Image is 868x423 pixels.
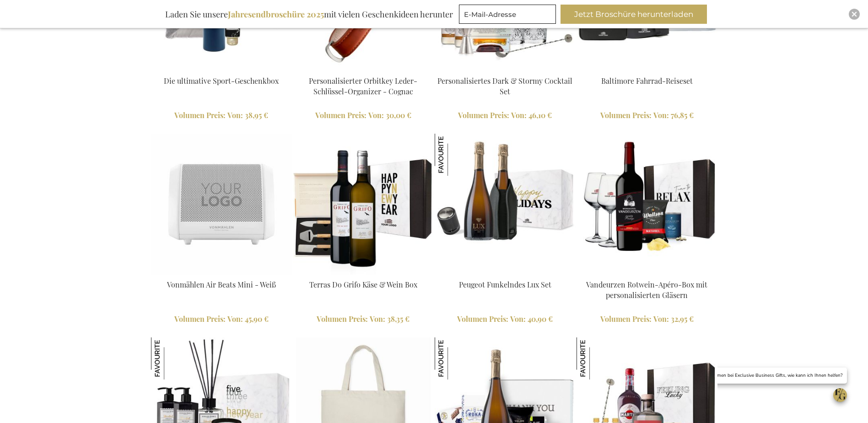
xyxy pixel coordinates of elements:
div: Laden Sie unsere mit vielen Geschenkideen herunter [161,5,457,24]
span: 30,00 € [386,110,411,120]
a: Personalised Dark & Stormy Cocktail Set [435,65,576,73]
span: Volumen Preis: [458,110,509,120]
a: The Ultimate Sport Gift Box [151,65,292,73]
a: Volumen Preis: Von 38,35 € [293,314,434,325]
span: Von [510,314,526,324]
span: Von [653,110,669,120]
img: Terras Do Grifo Cheese & Wine Box [293,134,434,275]
a: Peugeot Funkelndes Lux Set [459,280,551,289]
a: Personalised Orbitkey Leather Key Organiser - Cognac [293,65,434,73]
img: Peugeot Funkelndes Lux Set [435,134,576,275]
span: Von [227,314,243,324]
a: Baltimore Bike Travel Set [577,65,717,73]
a: Volumen Preis: Von 76,85 € [577,110,717,121]
span: 38,95 € [245,110,268,120]
a: Terras Do Grifo Käse & Wein Box [309,280,417,289]
a: Vonmählen Air Beats Mini - Weiß [167,280,276,289]
input: E-Mail-Adresse [459,5,556,24]
a: Terras Do Grifo Cheese & Wine Box [293,268,434,277]
a: Baltimore Fahrrad-Reiseset [601,76,693,86]
img: Close [852,11,857,17]
a: Vandeurzen Rotwein-Apéro-Box mit personalisierten Gläsern [577,268,717,277]
span: 40,90 € [528,314,553,324]
span: Von [370,314,385,324]
img: Atelier Rebul XL Raumduft-Box [151,337,193,380]
a: Volumen Preis: Von 30,00 € [293,110,434,121]
span: 76,85 € [671,110,694,120]
span: Volumen Preis: [317,314,368,324]
span: Von [511,110,527,120]
span: 46,10 € [528,110,552,120]
span: Volumen Preis: [315,110,367,120]
a: Volumen Preis: Von 32,95 € [577,314,717,325]
div: Close [849,9,860,20]
a: Personalisierter Orbitkey Leder-Schlüssel-Organizer - Cognac [309,76,417,96]
b: Jahresendbroschüre 2025 [228,9,324,20]
span: Volumen Preis: [174,314,226,324]
a: Die ultimative Sport-Geschenkbox [164,76,279,86]
img: Peugeot Funkelndes Lux Set [435,134,477,176]
span: Von [368,110,384,120]
a: Volumen Preis: Von 40,90 € [435,314,576,325]
span: Volumen Preis: [174,110,226,120]
span: Von [227,110,243,120]
a: Volumen Preis: Von 45,90 € [151,314,292,325]
span: Volumen Preis: [600,110,652,120]
img: Die Office Party Box [435,337,477,380]
img: Vandeurzen Rotwein-Apéro-Box mit personalisierten Gläsern [577,134,717,275]
span: 32,95 € [671,314,694,324]
span: Von [653,314,669,324]
img: Vonmahlen Air Beats Mini [151,134,292,275]
a: Vandeurzen Rotwein-Apéro-Box mit personalisierten Gläsern [586,280,707,300]
a: Volumen Preis: Von 38,95 € [151,110,292,121]
a: Personalisiertes Dark & Stormy Cocktail Set [437,76,572,96]
form: marketing offers and promotions [459,5,559,27]
span: Volumen Preis: [600,314,652,324]
a: Vonmahlen Air Beats Mini [151,268,292,277]
span: 45,90 € [245,314,269,324]
span: Volumen Preis: [457,314,508,324]
span: 38,35 € [387,314,410,324]
a: EB-PKT-PEUG-CHAM-LUX Peugeot Funkelndes Lux Set [435,268,576,277]
a: Volumen Preis: Von 46,10 € [435,110,576,121]
button: Jetzt Broschüre herunterladen [561,5,707,24]
img: Das Ultimative Personalisierte Negroni Cocktail Set [577,337,619,380]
